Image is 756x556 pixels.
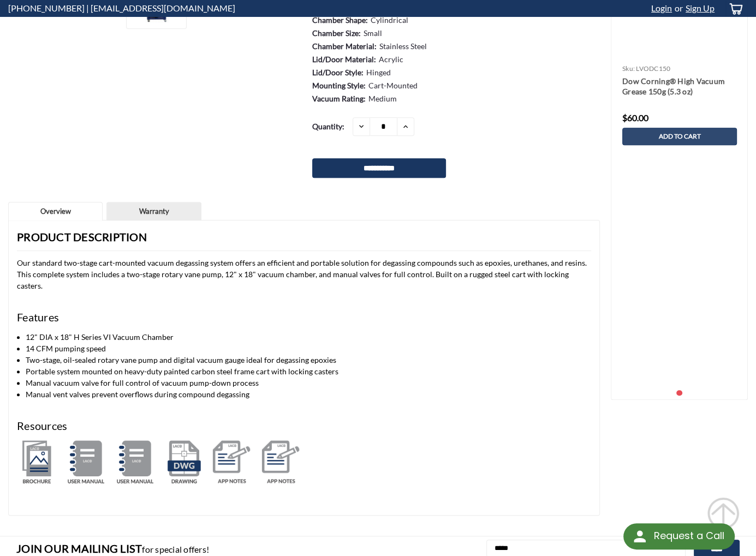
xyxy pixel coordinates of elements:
[107,202,200,221] a: Warranty
[622,64,670,73] a: sku: LVODC150
[364,27,382,39] dd: Small
[26,366,591,377] li: Portable system mounted on heavy-duty painted carbon steel frame cart with locking casters
[115,440,154,484] img: https://cdn11.bigcommerce.com/s-fsqecafu8p/product_images/uploaded_images/user-manual-thumbnails....
[26,388,591,400] li: Manual vent valves prevent overflows during compound degassing
[261,456,300,465] a: Application Note 06-14: Vacuum Degassing Epoxy & Silicone
[659,133,701,140] span: Add to Cart
[622,76,737,98] a: Dow Corning® High Vacuum Grease 150g (5.3 oz)
[623,523,735,549] div: Request a Call
[707,497,740,530] div: Scroll Back to Top
[631,528,648,545] img: round button
[312,27,361,39] dt: Chamber Size:
[17,257,591,291] p: Our standard two-stage cart-mounted vacuum degassing system offers an efficient and portable solu...
[312,67,364,78] dt: Lid/Door Style:
[622,64,635,73] span: sku:
[622,112,648,123] span: $60.00
[312,40,377,52] dt: Chamber Material:
[676,390,682,396] button: 1 of 1
[26,354,591,366] li: Two-stage, oil-sealed rotary vane pump and digital vacuum gauge ideal for degassing epoxies
[379,53,403,65] dd: Acrylic
[312,14,368,26] dt: Chamber Shape:
[312,53,376,65] dt: Lid/Door Material:
[720,1,748,16] a: cart-preview-dropdown
[26,331,591,343] li: 12" DIA x 18" H Series VI Vacuum Chamber
[8,202,103,221] a: Overview
[379,40,427,52] dd: Stainless Steel
[66,440,105,484] img: https://cdn11.bigcommerce.com/s-fsqecafu8p/product_images/uploaded_images/user-manual-thumbnails....
[115,456,154,465] a: W2V Series Rotary Vane Vacuum Pump Manual
[312,117,344,135] label: Quantity:
[66,456,105,465] a: Vacuum Degassing Chambers Manual
[366,67,391,78] dd: Hinged
[312,93,366,104] dt: Vacuum Rating:
[261,440,300,484] img: thumb-appnotes.png
[17,440,56,484] img: https://cdn11.bigcommerce.com/s-fsqecafu8p/product_images/uploaded_images/brochures-thumbnail.png...
[26,343,591,354] li: 14 CFM pumping speed
[622,128,737,145] a: Add to Cart
[672,3,683,13] span: or
[212,456,251,465] a: Application Note 06-15: Vacuum Degassing Hydraulic & Other Oils
[26,377,591,388] li: Manual vacuum valve for full control of vacuum pump-down process
[142,544,209,554] span: for special offers!
[212,440,251,484] img: thumb-appnotes.png
[164,440,204,484] img: UN-100V Dry Piston Pump Drawing
[164,456,204,465] a: 12" X 18" Cart Degassing System (Two Stage / 14 CFM) Drawing
[653,523,724,548] div: Request a Call
[707,497,740,530] svg: submit
[17,309,591,325] h4: Features
[371,14,408,26] dd: Cylindrical
[17,456,56,465] a: Degassing Systems
[17,229,591,251] h3: Product Description
[312,80,366,91] dt: Mounting Style:
[17,417,591,434] h4: Resources
[636,64,670,73] span: LVODC150
[368,80,418,91] dd: Cart-Mounted
[368,93,397,104] dd: Medium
